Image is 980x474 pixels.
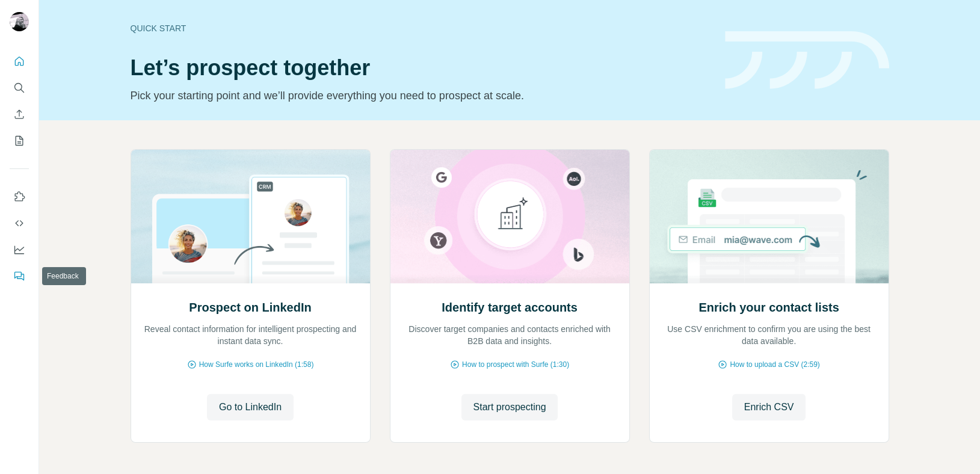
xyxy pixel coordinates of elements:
[10,239,29,260] button: Dashboard
[131,56,710,80] h1: Let’s prospect together
[442,299,578,316] h2: Identify target accounts
[402,323,617,347] p: Discover target companies and contacts enriched with B2B data and insights.
[10,51,29,72] button: Quick start
[199,359,314,370] span: How Surfe works on LinkedIn (1:58)
[662,323,877,347] p: Use CSV enrichment to confirm you are using the best data available.
[10,77,29,99] button: Search
[10,212,29,234] button: Use Surfe API
[725,31,889,90] img: banner
[10,12,29,31] img: Avatar
[649,150,889,283] img: Enrich your contact lists
[219,400,282,414] span: Go to LinkedIn
[390,150,630,283] img: Identify target accounts
[131,150,371,283] img: Prospect on LinkedIn
[131,22,710,34] div: Quick start
[473,400,546,414] span: Start prospecting
[10,103,29,125] button: Enrich CSV
[131,87,710,104] p: Pick your starting point and we’ll provide everything you need to prospect at scale.
[207,394,294,420] button: Go to LinkedIn
[10,265,29,287] button: Feedback
[10,130,29,152] button: My lists
[10,186,29,208] button: Use Surfe on LinkedIn
[732,394,806,420] button: Enrich CSV
[461,394,558,420] button: Start prospecting
[730,359,819,370] span: How to upload a CSV (2:59)
[462,359,569,370] span: How to prospect with Surfe (1:30)
[698,299,839,316] h2: Enrich your contact lists
[143,323,358,347] p: Reveal contact information for intelligent prospecting and instant data sync.
[744,400,794,414] span: Enrich CSV
[189,299,311,316] h2: Prospect on LinkedIn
